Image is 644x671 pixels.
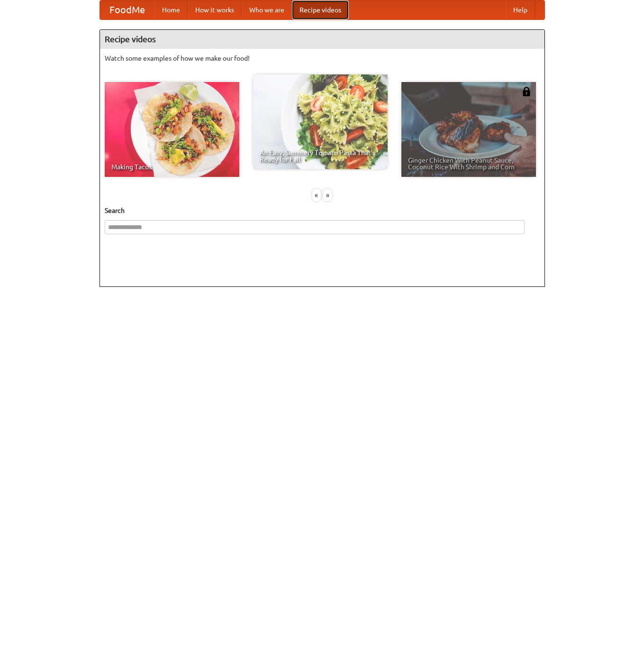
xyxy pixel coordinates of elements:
div: « [312,189,321,201]
img: 483408.png [522,87,531,96]
a: Making Tacos [105,82,239,177]
a: Recipe videos [292,0,349,19]
h5: Search [105,206,540,215]
a: Who we are [242,0,292,19]
a: Help [506,0,535,19]
span: Making Tacos [111,164,233,170]
a: How it works [188,0,242,19]
p: Watch some examples of how we make our food! [105,54,540,63]
span: An Easy, Summery Tomato Pasta That's Ready for Fall [260,149,381,163]
h4: Recipe videos [100,30,544,49]
a: Home [154,0,188,19]
a: FoodMe [100,0,154,19]
div: » [323,189,332,201]
a: An Easy, Summery Tomato Pasta That's Ready for Fall [253,74,388,169]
